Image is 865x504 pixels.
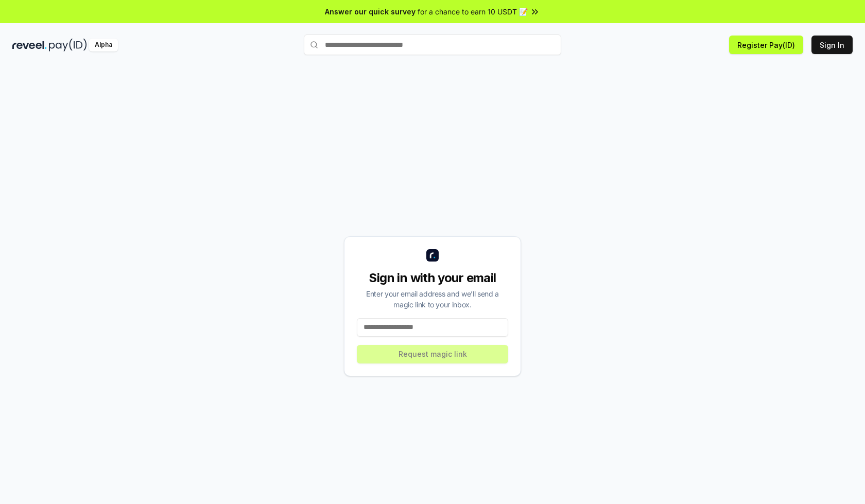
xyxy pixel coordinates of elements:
img: reveel_dark [12,39,47,51]
span: for a chance to earn 10 USDT 📝 [418,6,528,17]
div: Sign in with your email [357,270,508,286]
img: pay_id [49,39,87,51]
div: Alpha [89,39,118,51]
div: Enter your email address and we’ll send a magic link to your inbox. [357,288,508,310]
img: logo_small [426,249,439,262]
span: Answer our quick survey [325,6,416,17]
button: Register Pay(ID) [729,36,803,54]
button: Sign In [811,36,853,54]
